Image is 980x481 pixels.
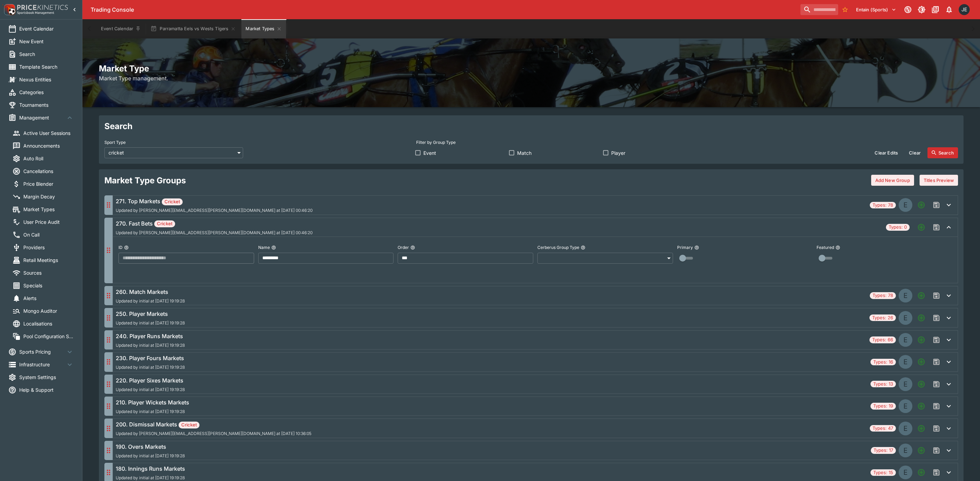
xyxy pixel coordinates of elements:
button: Add a new Market type to the group [915,356,927,368]
button: Select Tenant [852,4,900,15]
div: EVENT [899,289,912,302]
span: Save changes to the Market Type group [930,312,943,324]
button: Primary [694,245,699,250]
span: Types: 19 [870,403,896,410]
button: Cerberus Group Type [581,245,585,250]
h6: 230. Player Fours Markets [116,354,185,362]
button: Add a new Market type to the group [915,199,927,211]
span: Localisations [23,320,74,327]
button: Featured [835,245,840,250]
h6: 260. Match Markets [116,288,185,296]
span: Margin Decay [23,193,74,200]
h6: 220. Player Sixes Markets [116,376,185,385]
span: Alerts [23,295,74,302]
span: Save changes to the Market Type group [930,378,943,390]
span: Management [19,114,66,121]
span: Types: 47 [870,425,896,432]
div: EVENT [899,399,912,413]
div: cricket [104,147,243,158]
h6: 240. Player Runs Markets [116,332,185,340]
span: Pool Configuration Sets [23,333,74,340]
span: On Call [23,231,74,238]
h2: Market Type [99,63,964,74]
input: search [800,4,838,15]
span: User Price Audit [23,218,74,226]
span: Types: 78 [870,202,896,209]
button: Add a new Market type to the group [915,400,927,412]
span: Event Calendar [19,25,74,32]
span: Save changes to the Market Type group [930,466,943,479]
span: Cricket [179,422,200,428]
button: Add a new Market type to the group [915,466,927,479]
span: Help & Support [19,386,74,393]
span: Types: 66 [869,336,896,343]
button: Add a new Market type to the group [915,334,927,346]
div: EVENT [899,311,912,325]
span: Nexus Entities [19,76,74,83]
p: Filter by Group Type [416,139,456,145]
span: Updated by initial at [DATE] 19:19:28 [116,454,185,458]
span: Updated by initial at [DATE] 19:19:28 [116,365,185,370]
span: Updated by initial at [DATE] 19:19:28 [116,299,185,304]
button: Clear [905,147,925,158]
button: ID [124,245,129,250]
span: New Event [19,38,74,45]
span: Event [423,149,436,157]
span: Save changes to the Market Type group [930,289,943,302]
button: Parramatta Eels vs Wests Tigers [146,19,240,38]
h6: 270. Fast Bets [116,219,312,228]
span: Sports Pricing [19,348,66,355]
span: Market Types [23,206,74,213]
p: Cerberus Group Type [537,244,579,250]
span: Player [611,149,625,157]
span: Template Search [19,63,74,70]
span: Cancellations [23,168,74,175]
span: Save changes to the Market Type group [930,356,943,368]
button: Add a new Market type to the group [915,422,927,435]
button: James Edlin [957,2,972,17]
button: Toggle light/dark mode [915,3,928,16]
button: Add a new Market type to the group [915,378,927,390]
button: Titles Preview [920,175,958,186]
span: Updated by [PERSON_NAME][EMAIL_ADDRESS][PERSON_NAME][DOMAIN_NAME] at [DATE] 10:36:05 [116,431,311,436]
img: PriceKinetics Logo [2,3,16,16]
div: EVENT [899,422,912,435]
button: Add a new Market type to the group [915,312,927,324]
span: Specials [23,282,74,289]
span: Price Blender [23,180,74,187]
p: Primary [677,244,693,250]
span: Updated by initial at [DATE] 19:19:28 [116,476,185,480]
span: Infrastructure [19,361,66,368]
h6: Market Type management. [99,74,964,82]
button: No Bookmarks [840,4,851,15]
span: Cricket [154,220,175,227]
span: Save changes to the Market Type group [930,400,943,412]
span: Tournaments [19,101,74,108]
span: Sources [23,269,74,276]
p: Sport Type [104,139,126,145]
button: Event Calendar [97,19,145,38]
span: Updated by initial at [DATE] 19:19:28 [116,343,185,348]
span: System Settings [19,374,74,381]
h6: 271. Top Markets [116,197,312,205]
span: Updated by initial at [DATE] 19:19:28 [116,409,189,414]
span: Search [19,50,74,58]
span: Announcements [23,142,74,149]
img: PriceKinetics [17,5,68,10]
span: Types: 16 [870,359,896,366]
div: EVENT [899,377,912,391]
button: Documentation [929,3,942,16]
button: Notifications [943,3,955,16]
p: Featured [817,244,834,250]
span: Providers [23,244,74,251]
span: Types: 78 [870,292,896,299]
span: Types: 26 [869,314,896,321]
div: EVENT [899,444,912,457]
h2: Search [104,121,958,131]
span: Save changes to the Market Type group [930,199,943,211]
h6: 250. Player Markets [116,310,185,318]
h6: 190. Overs Markets [116,443,185,451]
span: Match [517,149,532,157]
h6: 200. Dismissal Markets [116,420,311,428]
button: Clear Edits [870,147,902,158]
